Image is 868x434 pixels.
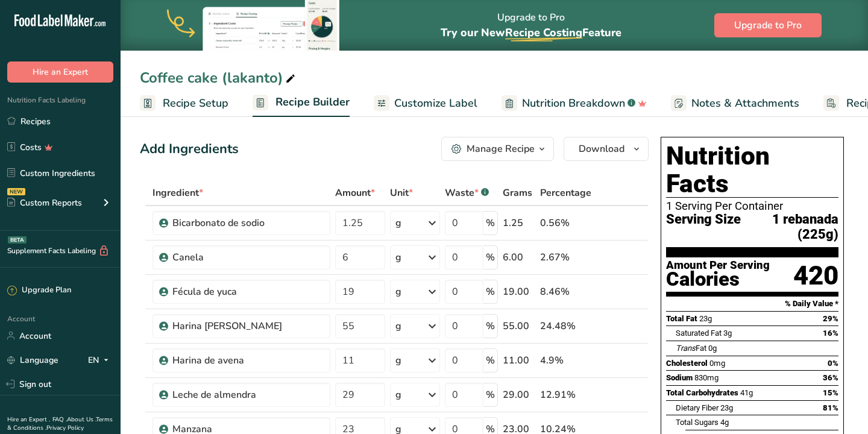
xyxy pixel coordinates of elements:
[7,350,58,371] a: Language
[140,139,239,159] div: Add Ingredients
[666,373,693,382] span: Sodium
[7,415,113,432] a: Terms & Conditions .
[395,319,401,333] div: g
[395,353,401,368] div: g
[390,186,413,200] span: Unit
[540,216,591,230] div: 0.56%
[7,197,82,209] div: Custom Reports
[676,329,722,338] span: Saturated Fat
[335,186,375,200] span: Amount
[522,95,625,112] span: Nutrition Breakdown
[666,314,697,323] span: Total Fat
[666,142,838,198] h1: Nutrition Facts
[709,359,725,368] span: 0mg
[676,344,706,353] span: Fat
[445,186,489,200] div: Waste
[503,285,535,299] div: 19.00
[823,403,838,412] span: 81%
[714,13,822,37] button: Upgrade to Pro
[828,359,838,368] span: 0%
[7,188,25,195] div: NEW
[172,353,323,368] div: Harina de avena
[374,90,477,117] a: Customize Label
[67,415,96,424] a: About Us .
[676,403,719,412] span: Dietary Fiber
[163,95,228,112] span: Recipe Setup
[441,137,554,161] button: Manage Recipe
[720,403,733,412] span: 23g
[395,216,401,230] div: g
[827,393,856,422] iframe: Intercom live chat
[253,89,350,118] a: Recipe Builder
[503,319,535,333] div: 55.00
[275,94,350,110] span: Recipe Builder
[540,186,591,200] span: Percentage
[540,250,591,265] div: 2.67%
[395,285,401,299] div: g
[699,314,712,323] span: 23g
[666,200,838,212] div: 1 Serving Per Container
[694,373,719,382] span: 830mg
[395,250,401,265] div: g
[503,250,535,265] div: 6.00
[503,388,535,402] div: 29.00
[823,388,838,397] span: 15%
[823,329,838,338] span: 16%
[172,285,323,299] div: Fécula de yuca
[503,186,532,200] span: Grams
[741,212,838,242] span: 1 rebanada (225g)
[467,142,535,156] div: Manage Recipe
[153,186,203,200] span: Ingredient
[666,297,838,311] section: % Daily Value *
[793,260,838,292] div: 420
[823,314,838,323] span: 29%
[441,1,621,51] div: Upgrade to Pro
[46,424,84,432] a: Privacy Policy
[666,388,738,397] span: Total Carbohydrates
[88,353,113,367] div: EN
[691,95,799,112] span: Notes & Attachments
[723,329,732,338] span: 3g
[579,142,624,156] span: Download
[734,18,802,33] span: Upgrade to Pro
[540,319,591,333] div: 24.48%
[503,216,535,230] div: 1.25
[666,212,741,242] span: Serving Size
[7,415,50,424] a: Hire an Expert .
[540,353,591,368] div: 4.9%
[823,373,838,382] span: 36%
[140,90,228,117] a: Recipe Setup
[666,359,708,368] span: Cholesterol
[172,250,323,265] div: Canela
[676,418,719,427] span: Total Sugars
[7,61,113,83] button: Hire an Expert
[8,236,27,244] div: BETA
[441,25,621,40] span: Try our New Feature
[720,418,729,427] span: 4g
[7,285,71,297] div: Upgrade Plan
[502,90,647,117] a: Nutrition Breakdown
[540,388,591,402] div: 12.91%
[395,388,401,402] div: g
[740,388,753,397] span: 41g
[172,388,323,402] div: Leche de almendra
[564,137,649,161] button: Download
[505,25,582,40] span: Recipe Costing
[503,353,535,368] div: 11.00
[676,344,696,353] i: Trans
[540,285,591,299] div: 8.46%
[172,216,323,230] div: Bicarbonato de sodio
[52,415,67,424] a: FAQ .
[708,344,717,353] span: 0g
[140,67,298,89] div: Coffee cake (lakanto)
[666,271,770,288] div: Calories
[394,95,477,112] span: Customize Label
[172,319,323,333] div: Harina [PERSON_NAME]
[666,260,770,271] div: Amount Per Serving
[671,90,799,117] a: Notes & Attachments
